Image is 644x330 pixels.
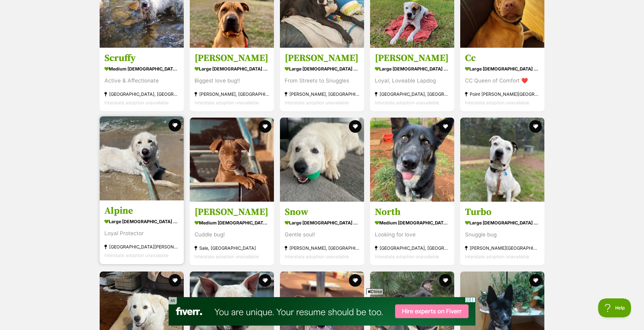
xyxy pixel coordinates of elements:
[370,47,454,112] a: [PERSON_NAME] large [DEMOGRAPHIC_DATA] Dog Loyal, Loveable Lapdog [GEOGRAPHIC_DATA], [GEOGRAPHIC_...
[104,64,179,73] div: medium [DEMOGRAPHIC_DATA] Dog
[100,116,184,200] img: Alpine
[322,327,322,327] iframe: Advertisement
[280,201,364,266] a: Snow large [DEMOGRAPHIC_DATA] Dog Gentle soul! [PERSON_NAME], [GEOGRAPHIC_DATA] Interstate adopti...
[280,47,364,112] a: [PERSON_NAME] large [DEMOGRAPHIC_DATA] Dog From Streets to Snuggles [PERSON_NAME], [GEOGRAPHIC_DA...
[375,52,449,64] h3: [PERSON_NAME]
[285,218,359,227] div: large [DEMOGRAPHIC_DATA] Dog
[195,230,269,239] div: Cuddle bug!
[375,244,449,252] div: [GEOGRAPHIC_DATA], [GEOGRAPHIC_DATA]
[370,118,454,202] img: North
[465,218,540,227] div: large [DEMOGRAPHIC_DATA] Dog
[465,100,529,105] span: Interstate adoption unavailable
[100,200,184,264] a: Alpine large [DEMOGRAPHIC_DATA] Dog Loyal Protector [GEOGRAPHIC_DATA][PERSON_NAME][GEOGRAPHIC_DAT...
[195,90,269,98] div: [PERSON_NAME], [GEOGRAPHIC_DATA]
[285,244,359,252] div: [PERSON_NAME], [GEOGRAPHIC_DATA]
[285,206,359,218] h3: Snow
[285,76,359,85] div: From Streets to Snuggles
[439,274,452,287] button: favourite
[100,47,184,112] a: Scruffy medium [DEMOGRAPHIC_DATA] Dog Active & Affectionate [GEOGRAPHIC_DATA], [GEOGRAPHIC_DATA] ...
[104,90,179,98] div: [GEOGRAPHIC_DATA], [GEOGRAPHIC_DATA]
[375,206,449,218] h3: North
[598,298,631,317] iframe: Help Scout Beacon - Open
[280,118,364,202] img: Snow
[285,254,349,259] span: Interstate adoption unavailable
[195,254,259,259] span: Interstate adoption unavailable
[375,64,449,73] div: large [DEMOGRAPHIC_DATA] Dog
[465,206,540,218] h3: Turbo
[375,218,449,227] div: medium [DEMOGRAPHIC_DATA] Dog
[375,254,439,259] span: Interstate adoption unavailable
[195,206,269,218] h3: [PERSON_NAME]
[195,52,269,64] h3: [PERSON_NAME]
[259,120,271,133] button: favourite
[465,244,540,252] div: [PERSON_NAME][GEOGRAPHIC_DATA]
[366,288,383,295] span: Close
[104,253,169,258] span: Interstate adoption unavailable
[195,76,269,85] div: Biggest love bug!!
[529,274,542,287] button: favourite
[375,90,449,98] div: [GEOGRAPHIC_DATA], [GEOGRAPHIC_DATA]
[285,64,359,73] div: large [DEMOGRAPHIC_DATA] Dog
[349,120,362,133] button: favourite
[195,244,269,252] div: Sale, [GEOGRAPHIC_DATA]
[104,229,179,238] div: Loyal Protector
[465,76,540,85] div: CC Queen of Comfort ❤️
[375,100,439,105] span: Interstate adoption unavailable
[190,118,274,202] img: Murphy
[285,230,359,239] div: Gentle soul!
[465,52,540,64] h3: Cc
[285,100,349,105] span: Interstate adoption unavailable
[195,218,269,227] div: medium [DEMOGRAPHIC_DATA] Dog
[439,120,452,133] button: favourite
[169,297,177,304] span: AD
[375,230,449,239] div: Looking for love
[169,274,181,287] button: favourite
[195,64,269,73] div: large [DEMOGRAPHIC_DATA] Dog
[465,90,540,98] div: Point [PERSON_NAME][GEOGRAPHIC_DATA]
[370,201,454,266] a: North medium [DEMOGRAPHIC_DATA] Dog Looking for love [GEOGRAPHIC_DATA], [GEOGRAPHIC_DATA] Interst...
[190,47,274,112] a: [PERSON_NAME] large [DEMOGRAPHIC_DATA] Dog Biggest love bug!! [PERSON_NAME], [GEOGRAPHIC_DATA] In...
[104,52,179,64] h3: Scruffy
[104,100,169,105] span: Interstate adoption unavailable
[460,118,544,202] img: Turbo
[195,100,259,105] span: Interstate adoption unavailable
[104,217,179,226] div: large [DEMOGRAPHIC_DATA] Dog
[460,47,544,112] a: Cc large [DEMOGRAPHIC_DATA] Dog CC Queen of Comfort ❤️ Point [PERSON_NAME][GEOGRAPHIC_DATA] Inter...
[465,230,540,239] div: Snuggle bug
[285,90,359,98] div: [PERSON_NAME], [GEOGRAPHIC_DATA]
[285,52,359,64] h3: [PERSON_NAME]
[465,254,529,259] span: Interstate adoption unavailable
[259,274,271,287] button: favourite
[104,205,179,217] h3: Alpine
[190,201,274,266] a: [PERSON_NAME] medium [DEMOGRAPHIC_DATA] Dog Cuddle bug! Sale, [GEOGRAPHIC_DATA] Interstate adopti...
[529,120,542,133] button: favourite
[375,76,449,85] div: Loyal, Loveable Lapdog
[104,76,179,85] div: Active & Affectionate
[460,201,544,266] a: Turbo large [DEMOGRAPHIC_DATA] Dog Snuggle bug [PERSON_NAME][GEOGRAPHIC_DATA] Interstate adoption...
[465,64,540,73] div: large [DEMOGRAPHIC_DATA] Dog
[104,242,179,251] div: [GEOGRAPHIC_DATA][PERSON_NAME][GEOGRAPHIC_DATA]
[349,274,362,287] button: favourite
[169,119,181,131] button: favourite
